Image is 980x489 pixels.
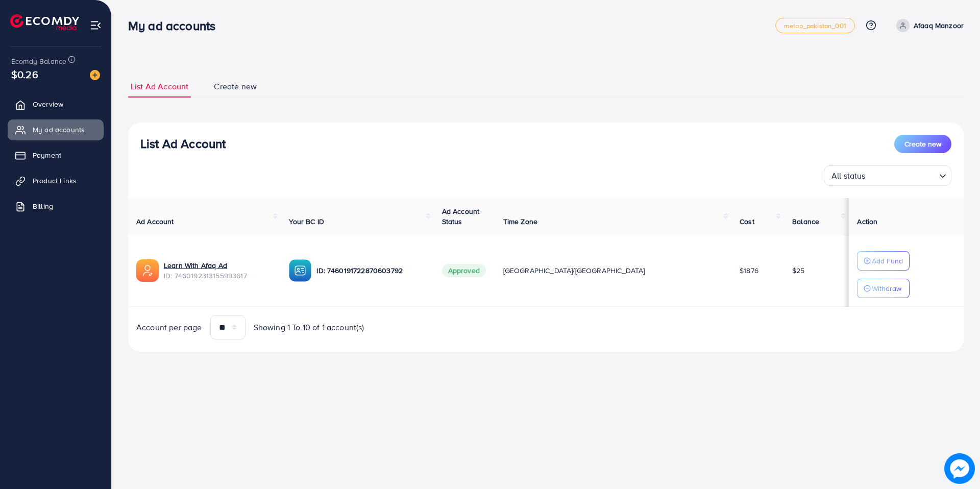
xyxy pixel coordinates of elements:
span: Cost [740,216,754,227]
span: All status [829,168,868,183]
span: metap_pakistan_001 [784,22,846,29]
div: <span class='underline'>Learn With Afaq Ad</span></br>7460192313155993617 [164,260,273,281]
button: Add Fund [857,251,910,271]
span: Overview [33,99,63,109]
span: $25 [792,265,804,276]
span: Your BC ID [289,216,324,227]
a: Product Links [8,170,104,191]
span: Action [857,216,877,227]
span: $0.26 [11,67,38,82]
span: Approved [442,264,486,277]
span: List Ad Account [131,81,188,92]
div: Search for option [824,165,951,186]
span: Product Links [33,176,77,186]
h3: My ad accounts [128,18,224,33]
span: Account per page [136,322,202,333]
button: Withdraw [857,279,910,298]
a: Billing [8,196,104,216]
span: Time Zone [503,216,537,227]
span: Ad Account [136,216,174,227]
span: My ad accounts [33,125,85,135]
span: Ad Account Status [442,206,480,227]
span: Create new [214,81,257,92]
a: metap_pakistan_001 [775,18,855,33]
a: Payment [8,145,104,165]
p: ID: 7460191722870603792 [316,264,425,277]
input: Search for option [869,166,935,183]
h3: List Ad Account [140,136,226,151]
img: ic-ads-acc.e4c84228.svg [136,259,159,282]
img: menu [90,19,102,31]
img: image [90,70,100,80]
a: Afaaq Manzoor [892,19,964,32]
span: Balance [792,216,819,227]
span: Billing [33,201,53,211]
p: Withdraw [872,282,901,295]
span: ID: 7460192313155993617 [164,271,273,281]
img: image [944,453,975,484]
button: Create new [894,135,951,153]
span: Showing 1 To 10 of 1 account(s) [254,322,364,333]
img: ic-ba-acc.ded83a64.svg [289,259,311,282]
p: Afaaq Manzoor [914,19,964,32]
a: Learn With Afaq Ad [164,260,273,271]
span: [GEOGRAPHIC_DATA]/[GEOGRAPHIC_DATA] [503,265,645,276]
p: Add Fund [872,255,903,267]
span: Payment [33,150,61,160]
span: Create new [904,139,941,149]
span: $1876 [740,265,758,276]
img: logo [10,14,79,30]
span: Ecomdy Balance [11,56,66,66]
a: Overview [8,94,104,114]
a: My ad accounts [8,119,104,140]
